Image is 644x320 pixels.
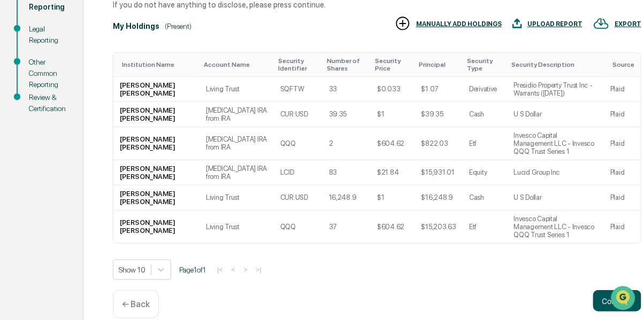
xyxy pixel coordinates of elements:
a: 🗄️Attestations [73,130,137,149]
div: Toggle SortBy [467,57,503,72]
td: Plaid [604,185,641,210]
div: UPLOAD REPORT [527,20,582,28]
td: [PERSON_NAME] [PERSON_NAME] [113,160,200,185]
td: $15,931.01 [415,160,463,185]
div: EXPORT [615,20,641,28]
td: 33 [323,77,371,102]
td: SQFTW [274,77,323,102]
div: Start new chat [36,81,175,92]
td: $16,248.9 [415,185,463,210]
td: Lucid Group Inc [508,160,604,185]
button: >| [252,265,265,274]
td: Living Trust [200,77,274,102]
td: Invesco Capital Management LLC - Invesco QQQ Trust Series 1 [508,127,604,160]
td: Living Trust [200,185,274,210]
td: [PERSON_NAME] [PERSON_NAME] [113,77,200,102]
img: EXPORT [593,15,609,32]
span: Page 1 of 1 [179,266,206,274]
a: 🖐️Preclearance [6,130,73,149]
div: Other Common Reporting [29,57,66,90]
button: |< [214,265,226,274]
div: Toggle SortBy [375,57,411,72]
td: Cash [463,185,507,210]
div: My Holdings [113,22,159,30]
td: Cash [463,102,507,127]
iframe: Open customer support [610,285,639,314]
a: 🔎Data Lookup [6,150,72,169]
div: MANUALLY ADD HOLDINGS [416,20,502,28]
td: Derivative [463,77,507,102]
td: [PERSON_NAME] [PERSON_NAME] [113,127,200,160]
td: $822.03 [415,127,463,160]
td: [MEDICAL_DATA] IRA from IRA [200,102,274,127]
span: Pylon [106,181,129,189]
p: ← Back [122,299,150,309]
td: Presidio Property Trust Inc - Warrants ([DATE]) [508,77,604,102]
p: How can we help? [11,22,195,39]
span: Attestations [88,134,133,145]
td: $1 [371,185,415,210]
span: Data Lookup [21,154,67,165]
td: [PERSON_NAME] [PERSON_NAME] [113,210,200,243]
td: Living Trust [200,210,274,243]
div: Toggle SortBy [612,61,637,68]
td: QQQ [274,127,323,160]
td: 37 [323,210,371,243]
div: Toggle SortBy [512,61,600,68]
td: CUR:USD [274,185,323,210]
div: 🖐️ [11,135,19,144]
img: MANUALLY ADD HOLDINGS [395,15,411,32]
td: [PERSON_NAME] [PERSON_NAME] [113,185,200,210]
td: U S Dollar [508,102,604,127]
div: Review & Certification [29,92,66,114]
div: Toggle SortBy [278,57,318,72]
img: 1746055101610-c473b297-6a78-478c-a979-82029cc54cd1 [11,81,30,100]
td: U S Dollar [508,185,604,210]
td: Etf [463,127,507,160]
td: CUR:USD [274,102,323,127]
td: Plaid [604,160,641,185]
td: $0.033 [371,77,415,102]
td: 39.35 [323,102,371,127]
td: $21.84 [371,160,415,185]
div: (Present) [165,22,191,30]
span: Preclearance [21,134,69,145]
td: $604.62 [371,210,415,243]
td: Etf [463,210,507,243]
td: Equity [463,160,507,185]
button: Start new chat [182,84,195,97]
td: 2 [323,127,371,160]
button: < [228,265,239,274]
td: [MEDICAL_DATA] IRA from IRA [200,160,274,185]
td: $1.07 [415,77,463,102]
td: $604.62 [371,127,415,160]
td: Plaid [604,77,641,102]
td: Plaid [604,210,641,243]
div: Legal Reporting [29,24,66,46]
td: 16,248.9 [323,185,371,210]
td: Invesco Capital Management LLC - Invesco QQQ Trust Series 1 [508,210,604,243]
td: $39.35 [415,102,463,127]
td: [MEDICAL_DATA] IRA from IRA [200,127,274,160]
td: Plaid [604,102,641,127]
div: 🗄️ [78,135,86,144]
td: 83 [323,160,371,185]
button: > [240,265,251,274]
div: Toggle SortBy [327,57,366,72]
td: [PERSON_NAME] [PERSON_NAME] [113,102,200,127]
td: Plaid [604,127,641,160]
div: 🔎 [11,155,19,164]
div: We're available if you need us! [36,92,135,100]
button: Continue [593,290,641,311]
div: Toggle SortBy [204,61,270,68]
td: $1 [371,102,415,127]
img: UPLOAD REPORT [512,15,522,32]
td: LCID [274,160,323,185]
td: $15,203.63 [415,210,463,243]
td: QQQ [274,210,323,243]
div: Toggle SortBy [122,61,195,68]
div: Toggle SortBy [419,61,458,68]
a: Powered byPylon [75,180,129,189]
